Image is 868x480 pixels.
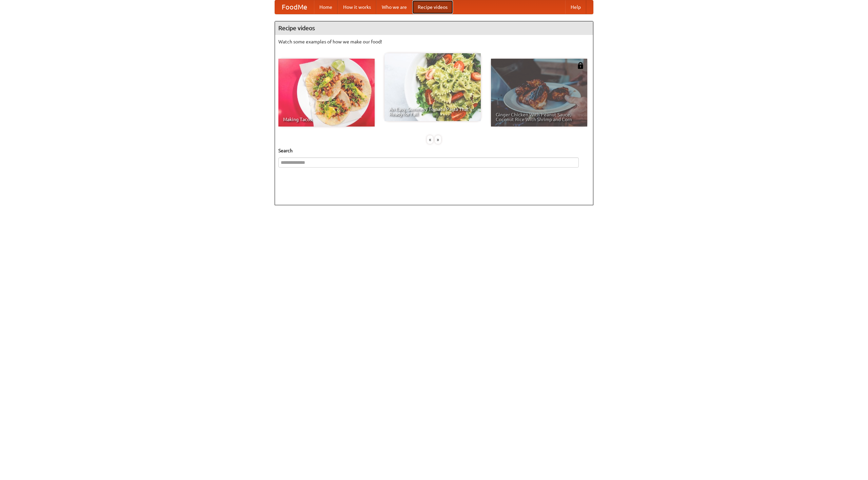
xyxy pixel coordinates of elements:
img: 483408.png [577,62,584,69]
a: Who we are [376,0,412,14]
a: Home [314,0,338,14]
a: How it works [338,0,376,14]
h4: Recipe videos [275,21,593,35]
div: » [435,135,441,144]
span: An Easy, Summery Tomato Pasta That's Ready for Fall [389,107,476,116]
a: Help [565,0,586,14]
h5: Search [278,147,590,154]
a: FoodMe [275,0,314,14]
a: Making Tacos [278,59,375,127]
span: Making Tacos [283,117,370,122]
a: Recipe videos [412,0,453,14]
div: « [427,135,433,144]
p: Watch some examples of how we make our food! [278,38,590,45]
a: An Easy, Summery Tomato Pasta That's Ready for Fall [384,53,481,121]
